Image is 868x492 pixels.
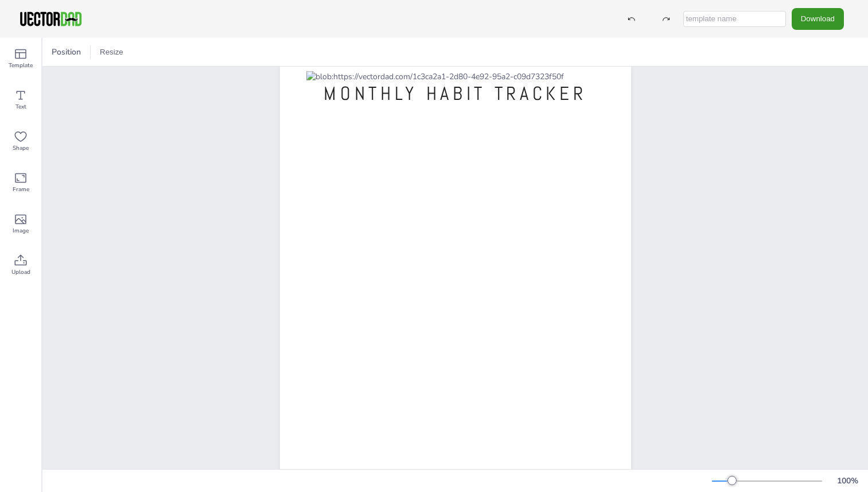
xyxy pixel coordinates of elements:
span: Shape [13,144,29,153]
input: template name [683,11,786,27]
span: Upload [11,268,30,277]
button: Download [792,8,844,29]
span: Frame [13,185,29,194]
span: Template [9,61,33,70]
span: Position [49,47,83,57]
span: Text [15,102,26,111]
img: VectorDad-1.png [18,10,83,28]
div: 100 % [834,475,861,486]
span: Image [13,226,29,235]
button: Resize [95,43,128,61]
